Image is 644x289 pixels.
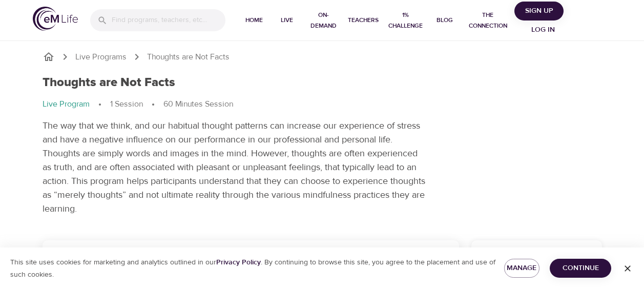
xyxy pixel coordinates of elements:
[307,10,340,31] span: On-Demand
[112,9,225,31] input: Find programs, teachers, etc...
[550,259,611,278] button: Continue
[43,51,602,63] nav: breadcrumb
[514,2,564,20] button: Sign Up
[242,15,266,26] span: Home
[147,51,230,63] p: Thoughts are Not Facts
[43,98,602,111] nav: breadcrumb
[512,262,532,275] span: Manage
[216,258,261,267] a: Privacy Policy
[518,20,568,39] button: Log in
[43,119,427,216] p: The way that we think, and our habitual thought patterns can increase our experience of stress an...
[558,262,603,275] span: Continue
[43,98,90,110] p: Live Program
[33,7,78,31] img: logo
[43,75,175,90] h1: Thoughts are Not Facts
[163,98,233,110] p: 60 Minutes Session
[523,24,564,36] span: Log in
[518,5,559,17] span: Sign Up
[504,259,540,278] button: Manage
[348,15,379,26] span: Teachers
[275,15,299,26] span: Live
[75,51,127,63] a: Live Programs
[465,10,510,31] span: The Connection
[110,98,143,110] p: 1 Session
[432,15,457,26] span: Blog
[387,10,425,31] span: 1% Challenge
